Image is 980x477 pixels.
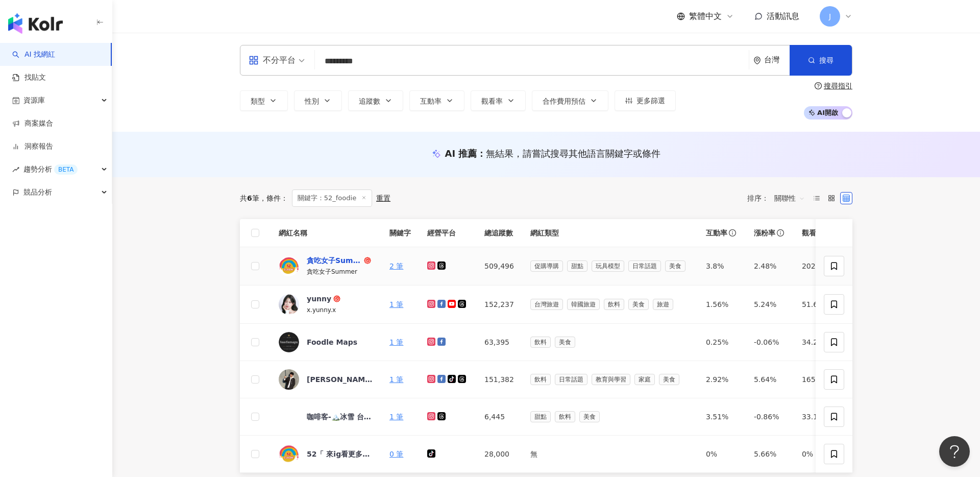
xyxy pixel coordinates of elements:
span: 觀看率 [481,97,503,105]
span: 飲料 [530,337,551,348]
div: 台灣 [764,56,790,64]
button: 觀看率 [471,90,526,111]
span: 互動率 [706,228,727,238]
span: 類型 [251,97,265,105]
div: 共 筆 [240,194,259,202]
th: 總追蹤數 [476,219,522,247]
th: 網紅名稱 [271,219,381,247]
img: logo [8,13,63,34]
span: 更多篩選 [636,97,665,105]
td: 6,445 [476,398,522,436]
span: 美食 [579,411,600,422]
th: 關鍵字 [381,219,419,247]
img: KOL Avatar [279,294,299,315]
div: 貪吃女子Summer? 我 餓 ?????? ／ 台北 美食 旅遊 餐廳 [307,255,362,266]
span: 資源庫 [23,89,45,112]
span: info-circle [775,228,786,238]
a: 商案媒合 [12,118,53,129]
div: -0.86% [754,411,786,422]
span: 教育與學習 [592,374,630,385]
div: 165% [802,374,834,385]
iframe: Help Scout Beacon - Open [939,436,970,467]
img: KOL Avatar [279,444,299,464]
td: 28,000 [476,436,522,473]
td: 151,382 [476,361,522,398]
div: 3.51% [706,411,738,422]
a: KOL Avatar咖啡客-🏔️冰雪 台中美食｜咖啡系列｜早午餐推薦｜網美飲料 [279,407,373,427]
span: 台灣旅遊 [530,299,563,310]
div: 2.92% [706,374,738,385]
button: 互動率 [409,90,464,111]
div: 202% [802,260,834,272]
div: 不分平台 [249,52,296,68]
div: 2.48% [754,260,786,272]
a: 0 筆 [389,450,403,458]
span: 互動率 [420,97,442,105]
span: 美食 [555,337,575,348]
span: 美食 [628,299,649,310]
button: 追蹤數 [348,90,403,111]
div: 5.64% [754,374,786,385]
a: 1 筆 [389,338,403,346]
div: 5.66% [754,448,786,460]
div: AI 推薦 ： [445,147,661,160]
img: KOL Avatar [279,369,299,390]
div: 33.1% [802,411,834,422]
span: 貪吃女子Summer [307,268,357,275]
span: x.yunny.x [307,306,336,314]
span: 日常話題 [555,374,587,385]
div: 0.25% [706,337,738,348]
span: rise [12,166,19,173]
div: 34.2% [802,337,834,348]
span: 飲料 [555,411,575,422]
span: 條件 ： [259,194,288,202]
a: searchAI 找網紅 [12,50,55,60]
span: 韓國旅遊 [567,299,600,310]
span: 6 [247,194,252,202]
span: 甜點 [530,411,551,422]
div: BETA [54,164,78,175]
a: KOL AvatarFoodle Maps [279,332,373,352]
th: 網紅類型 [522,219,698,247]
div: -0.06% [754,337,786,348]
span: J [829,11,831,22]
div: 5.24% [754,299,786,310]
a: 1 筆 [389,300,403,308]
button: 性別 [294,90,342,111]
span: 競品分析 [23,181,52,204]
div: 0% [706,448,738,460]
div: 咖啡客-🏔️冰雪 台中美食｜咖啡系列｜早午餐推薦｜網美飲料 [307,412,373,422]
span: 性別 [305,97,319,105]
span: 美食 [665,260,685,272]
span: 家庭 [634,374,655,385]
span: 繁體中文 [689,11,722,22]
div: 51.6% [802,299,834,310]
a: 1 筆 [389,375,403,384]
div: [PERSON_NAME]的美食天地｜大學生｜雙北捷運美食? [307,374,373,385]
div: 1.56% [706,299,738,310]
div: 52「 來ig看更多美食分享」 [307,449,373,459]
span: 飲料 [530,374,551,385]
button: 搜尋 [790,45,852,76]
span: 追蹤數 [359,97,380,105]
img: KOL Avatar [279,256,299,276]
div: Foodle Maps [307,337,357,347]
span: 促購導購 [530,260,563,272]
td: 509,496 [476,247,522,285]
div: 無 [530,448,690,460]
span: 美食 [659,374,679,385]
div: 0% [802,448,834,460]
span: appstore [249,55,259,65]
span: 甜點 [567,260,587,272]
span: 旅遊 [653,299,673,310]
span: 飲料 [604,299,624,310]
span: 漲粉率 [754,228,775,238]
span: 趨勢分析 [23,158,78,181]
a: 2 筆 [389,262,403,270]
span: 無結果，請嘗試搜尋其他語言關鍵字或條件 [486,148,660,159]
span: environment [753,57,761,64]
span: 玩具模型 [592,260,624,272]
span: 日常話題 [628,260,661,272]
a: KOL Avatar貪吃女子Summer? 我 餓 ?????? ／ 台北 美食 旅遊 餐廳貪吃女子Summer [279,255,373,277]
span: question-circle [815,82,822,89]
